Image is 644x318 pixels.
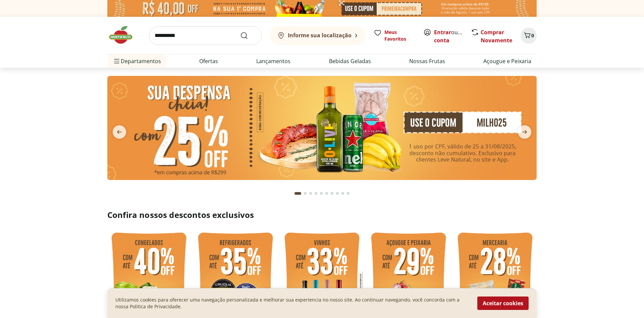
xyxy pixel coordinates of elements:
a: Lançamentos [256,57,290,65]
a: Ofertas [199,57,218,65]
button: Submit Search [240,32,256,40]
button: Current page from fs-carousel [293,185,303,201]
span: ou [434,28,464,44]
p: Utilizamos cookies para oferecer uma navegação personalizada e melhorar sua experiencia no nosso ... [115,297,469,310]
b: Informe sua localização [288,32,352,39]
span: Meus Favoritos [384,29,415,42]
button: Go to page 4 from fs-carousel [313,185,319,201]
input: search [149,26,262,45]
h2: Confira nossos descontos exclusivos [107,210,537,220]
button: Go to page 3 from fs-carousel [308,185,313,201]
img: Hortifruti [107,25,141,45]
a: Criar conta [434,29,471,44]
button: Menu [113,53,121,69]
button: Go to page 9 from fs-carousel [340,185,345,201]
button: Go to page 7 from fs-carousel [329,185,335,201]
button: Go to page 2 from fs-carousel [303,185,308,201]
button: Go to page 5 from fs-carousel [319,185,324,201]
button: Aceitar cookies [477,297,529,310]
span: Departamentos [113,53,161,69]
button: next [513,125,537,139]
a: Comprar Novamente [481,29,512,44]
button: Go to page 6 from fs-carousel [324,185,329,201]
button: previous [107,125,131,139]
a: Meus Favoritos [374,29,415,42]
a: Açougue e Peixaria [483,57,531,65]
a: Entrar [434,29,451,36]
span: 0 [531,32,534,39]
button: Go to page 8 from fs-carousel [335,185,340,201]
a: Bebidas Geladas [329,57,371,65]
a: Nossas Frutas [409,57,445,65]
button: Carrinho [521,28,537,44]
img: cupom [107,76,537,180]
button: Go to page 10 from fs-carousel [345,185,351,201]
button: Informe sua localização [270,26,366,45]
